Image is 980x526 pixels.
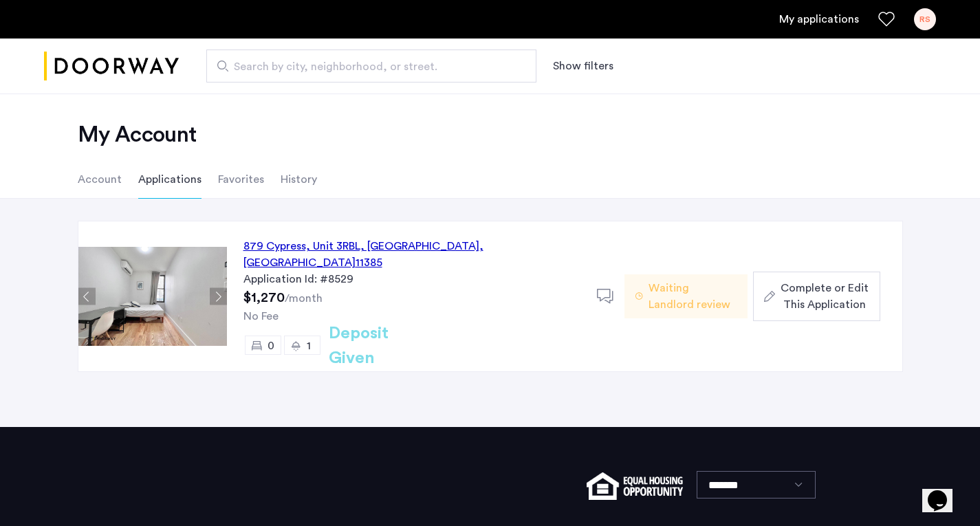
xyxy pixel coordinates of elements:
div: 879 Cypress, Unit 3RBL, [GEOGRAPHIC_DATA] 11385 [243,238,580,271]
button: Show or hide filters [553,58,613,74]
img: logo [44,41,179,92]
span: $1,270 [243,291,285,305]
iframe: chat widget [922,471,966,512]
span: 0 [268,340,274,351]
li: Favorites [218,160,264,199]
button: Previous apartment [78,288,96,305]
li: History [281,160,317,199]
a: Cazamio logo [44,41,179,92]
li: Account [78,160,122,199]
input: Apartment Search [206,50,536,83]
span: No Fee [243,311,279,322]
span: Waiting Landlord review [649,280,737,313]
button: button [753,272,880,321]
div: RS [914,8,936,30]
div: Application Id: #8529 [243,271,580,287]
span: 1 [307,340,311,351]
a: Favorites [878,11,895,28]
select: Language select [697,471,816,498]
sub: /month [285,293,323,304]
a: My application [779,11,859,28]
img: Apartment photo [78,247,227,346]
h2: Deposit Given [329,321,438,371]
img: equal-housing.png [587,472,682,500]
span: Search by city, neighborhood, or street. [234,58,498,75]
h2: My Account [78,121,903,149]
button: Next apartment [210,288,227,305]
li: Applications [138,160,202,199]
span: Complete or Edit This Application [781,280,869,313]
